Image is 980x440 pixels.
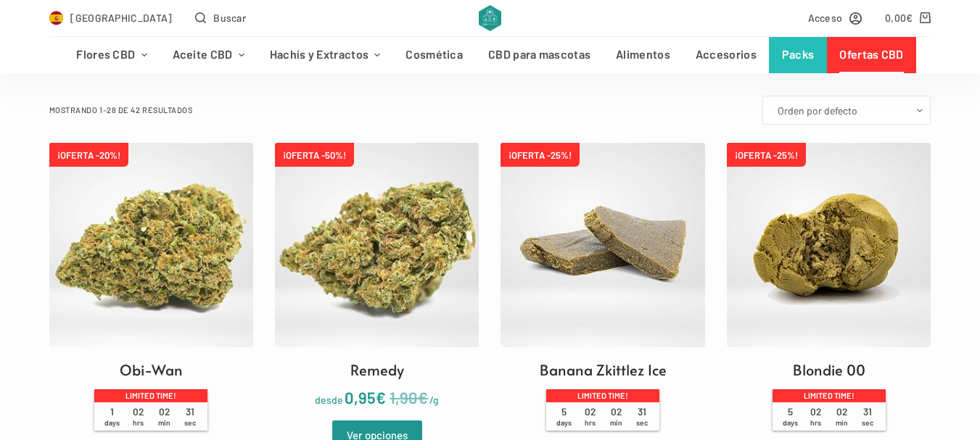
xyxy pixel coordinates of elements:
[855,406,881,427] span: 31
[769,37,827,73] a: Packs
[783,418,798,427] span: days
[885,9,931,26] a: Carro de compra
[810,418,821,427] span: hrs
[906,12,913,24] span: €
[546,389,659,402] p: Limited time!
[350,359,404,381] h2: Remedy
[773,389,886,402] p: Limited time!
[151,406,177,427] span: 02
[577,406,604,427] span: 02
[49,143,128,167] span: ¡OFERTA -20%!
[476,37,604,73] a: CBD para mascotas
[829,406,855,427] span: 02
[762,96,931,125] select: Pedido de la tienda
[604,37,683,73] a: Alimentos
[195,9,246,26] button: Abrir formulario de búsqueda
[94,389,207,402] p: Limited time!
[808,9,862,26] a: Acceso
[49,104,193,117] p: Mostrando 1–28 de 42 resultados
[64,37,916,73] nav: Menú de cabecera
[275,143,354,167] span: ¡OFERTA -50%!
[257,37,393,73] a: Hachís y Extractos
[683,37,769,73] a: Accesorios
[610,418,622,427] span: min
[808,9,843,26] span: Acceso
[836,418,848,427] span: min
[540,359,667,381] h2: Banana Zkittlez Ice
[501,143,580,167] span: ¡OFERTA -25%!
[104,418,120,427] span: days
[727,143,806,167] span: ¡OFERTA -25%!
[636,418,648,427] span: sec
[393,37,476,73] a: Cosmética
[160,37,257,73] a: Aceite CBD
[376,388,386,407] span: €
[827,37,916,73] a: Ofertas CBD
[184,418,196,427] span: sec
[429,394,439,406] span: /g
[479,5,501,31] img: CBD Alchemy
[418,388,428,407] span: €
[99,406,125,427] span: 1
[49,9,173,26] a: Select Country
[551,406,577,427] span: 5
[213,9,246,26] span: Buscar
[133,418,144,427] span: hrs
[70,9,172,26] span: [GEOGRAPHIC_DATA]
[158,418,170,427] span: min
[125,406,152,427] span: 02
[585,418,596,427] span: hrs
[629,406,655,427] span: 31
[390,388,428,407] bdi: 1,90
[885,12,913,24] bdi: 0,00
[64,37,160,73] a: Flores CBD
[603,406,629,427] span: 02
[315,394,343,406] span: desde
[120,359,183,381] h2: Obi-Wan
[793,359,865,381] h2: Blondie 00
[777,406,803,427] span: 5
[556,418,572,427] span: days
[177,406,203,427] span: 31
[345,388,386,407] bdi: 0,95
[49,11,64,25] img: ES Flag
[803,406,829,427] span: 02
[275,143,479,410] a: ¡OFERTA -50%! Remedy desde 0,95€/g
[862,418,873,427] span: sec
